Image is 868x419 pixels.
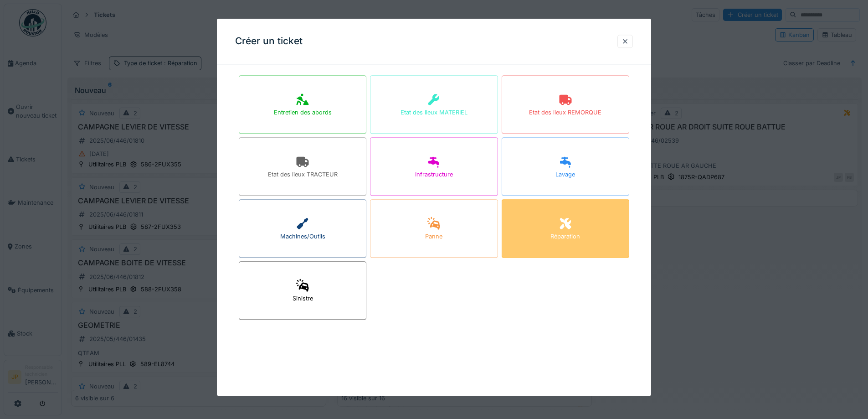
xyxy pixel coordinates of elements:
[555,171,575,179] div: Lavage
[293,295,313,303] div: Sinistre
[550,233,580,241] div: Réparation
[268,171,338,179] div: Etat des lieux TRACTEUR
[415,171,453,179] div: Infrastructure
[401,109,467,117] div: Etat des lieux MATERIEL
[529,109,601,117] div: Etat des lieux REMORQUE
[235,36,303,47] h3: Créer un ticket
[280,233,325,241] div: Machines/Outils
[425,233,442,241] div: Panne
[274,109,332,117] div: Entretien des abords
